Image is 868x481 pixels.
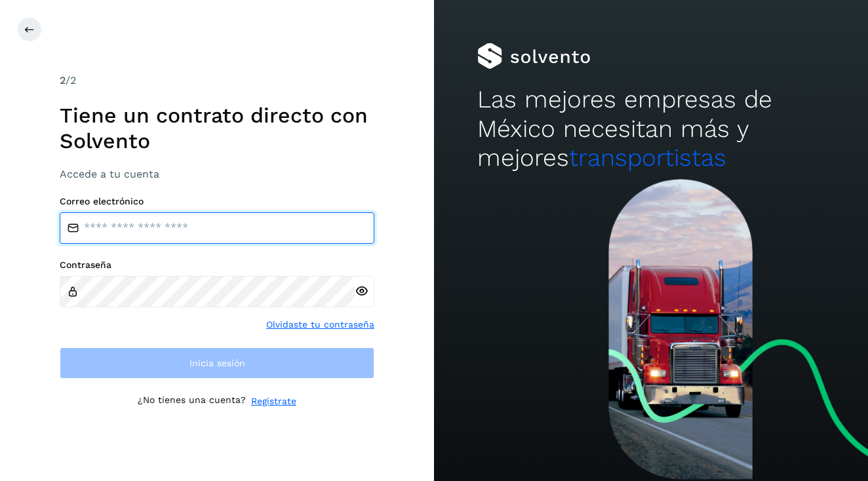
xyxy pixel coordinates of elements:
[569,144,726,172] span: transportistas
[60,196,374,207] label: Correo electrónico
[138,394,246,408] p: ¿No tienes una cuenta?
[266,318,374,332] a: Olvidaste tu contraseña
[477,85,825,172] h2: Las mejores empresas de México necesitan más y mejores
[60,73,374,88] div: /2
[60,168,374,180] h3: Accede a tu cuenta
[251,394,296,408] a: Regístrate
[189,358,245,368] span: Inicia sesión
[60,103,374,153] h1: Tiene un contrato directo con Solvento
[60,260,374,271] label: Contraseña
[60,74,66,87] span: 2
[60,347,374,379] button: Inicia sesión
